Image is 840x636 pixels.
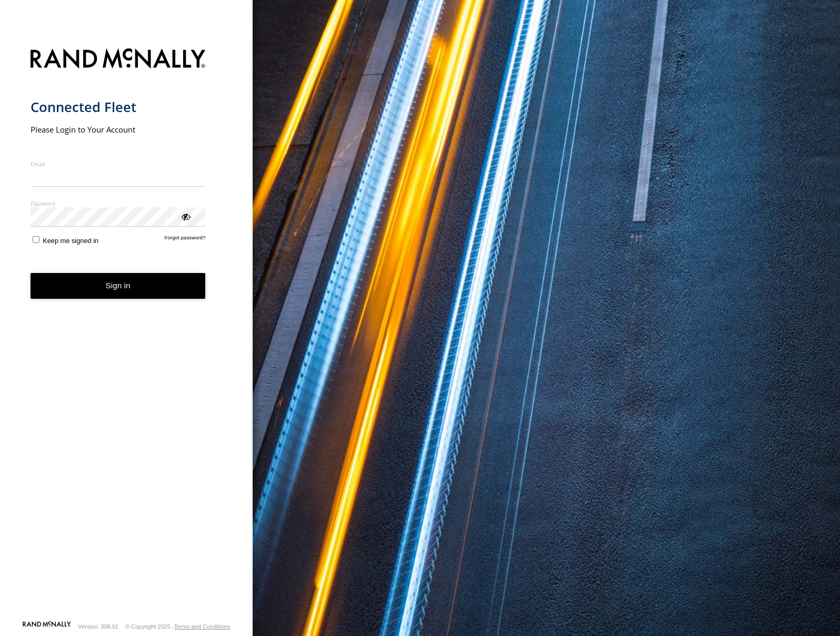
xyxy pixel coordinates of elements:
[33,236,39,243] input: Keep me signed in
[31,124,206,135] h2: Please Login to Your Account
[31,199,206,207] label: Password
[180,211,191,221] div: ViewPassword
[174,623,230,630] a: Terms and Conditions
[31,98,206,116] h1: Connected Fleet
[31,46,206,73] img: Rand McNally
[165,235,206,245] a: Forgot password?
[78,623,118,630] div: Version: 308.01
[31,42,223,620] form: main
[31,273,206,299] button: Sign in
[23,621,71,632] a: Visit our Website
[125,623,230,630] div: © Copyright 2025 -
[43,237,98,245] span: Keep me signed in
[31,160,206,168] label: Email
